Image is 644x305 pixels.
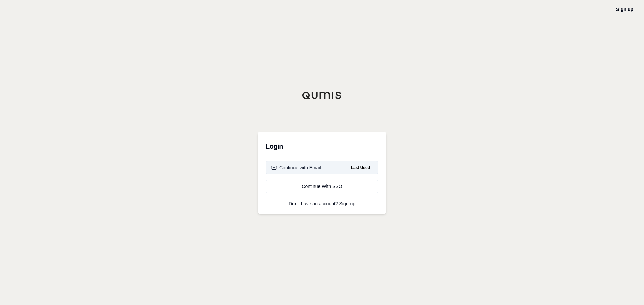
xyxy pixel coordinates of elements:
[271,164,321,171] div: Continue with Email
[302,91,342,99] img: Qumis
[266,201,378,206] p: Don't have an account?
[271,183,373,190] div: Continue With SSO
[339,201,355,206] a: Sign up
[266,161,378,174] button: Continue with EmailLast Used
[266,140,378,153] h3: Login
[616,7,633,12] a: Sign up
[266,180,378,193] a: Continue With SSO
[348,164,373,172] span: Last Used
